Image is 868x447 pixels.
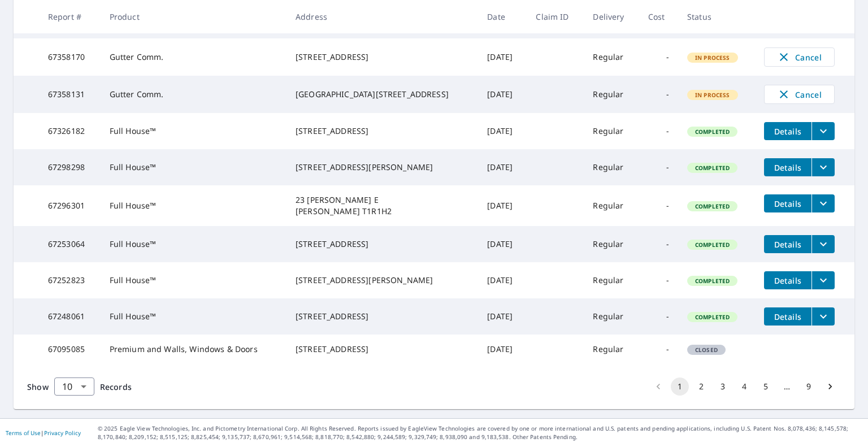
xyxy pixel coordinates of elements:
button: filesDropdownBtn-67298298 [811,158,835,176]
span: Details [771,126,805,137]
span: Details [771,162,805,173]
div: Show 10 records [54,377,94,396]
span: Completed [688,128,736,136]
a: Privacy Policy [44,429,81,437]
button: Cancel [764,85,835,104]
td: Premium and Walls, Windows & Doors [101,335,287,364]
td: [DATE] [478,185,527,226]
td: [DATE] [478,113,527,149]
button: Go to page 9 [800,377,818,396]
span: Completed [688,164,736,172]
td: Full House™ [101,262,287,298]
span: In Process [688,54,737,62]
td: 67248061 [39,298,101,335]
td: - [639,185,678,226]
td: Regular [584,335,639,364]
td: Regular [584,76,639,113]
div: 23 [PERSON_NAME] E [PERSON_NAME] T1R1H2 [296,194,469,217]
div: [STREET_ADDRESS] [296,125,469,137]
td: 67358170 [39,38,101,76]
td: Full House™ [101,185,287,226]
div: [STREET_ADDRESS][PERSON_NAME] [296,162,469,173]
td: [DATE] [478,226,527,262]
span: Completed [688,313,736,321]
td: Full House™ [101,226,287,262]
span: Completed [688,277,736,285]
nav: pagination navigation [648,377,841,396]
td: 67298298 [39,149,101,185]
td: [DATE] [478,262,527,298]
span: Details [771,239,805,250]
div: [GEOGRAPHIC_DATA][STREET_ADDRESS] [296,89,469,100]
td: - [639,38,678,76]
td: [DATE] [478,149,527,185]
button: Go to page 2 [692,377,710,396]
td: 67326182 [39,113,101,149]
td: - [639,113,678,149]
td: [DATE] [478,335,527,364]
td: 67095085 [39,335,101,364]
td: 67253064 [39,226,101,262]
td: Full House™ [101,298,287,335]
span: Show [27,381,49,392]
td: [DATE] [478,298,527,335]
td: - [639,76,678,113]
p: © 2025 Eagle View Technologies, Inc. and Pictometry International Corp. All Rights Reserved. Repo... [98,424,862,441]
div: [STREET_ADDRESS] [296,311,469,322]
td: Regular [584,226,639,262]
td: Regular [584,298,639,335]
button: detailsBtn-67252823 [764,271,811,289]
button: filesDropdownBtn-67296301 [811,194,835,212]
span: Cancel [776,50,823,64]
div: … [778,381,796,392]
td: Gutter Comm. [101,76,287,113]
button: Go to page 5 [757,377,775,396]
button: page 1 [671,377,689,396]
td: Full House™ [101,113,287,149]
span: Details [771,198,805,209]
button: Go to next page [821,377,839,396]
div: [STREET_ADDRESS][PERSON_NAME] [296,275,469,286]
td: Regular [584,262,639,298]
td: Gutter Comm. [101,38,287,76]
button: detailsBtn-67326182 [764,122,811,140]
a: Terms of Use [6,429,41,437]
td: Regular [584,149,639,185]
td: Regular [584,185,639,226]
td: - [639,262,678,298]
td: 67358131 [39,76,101,113]
td: 67296301 [39,185,101,226]
p: | [6,429,81,436]
td: [DATE] [478,38,527,76]
td: 67252823 [39,262,101,298]
span: Cancel [776,88,823,101]
span: Completed [688,202,736,210]
td: Full House™ [101,149,287,185]
span: Closed [688,346,724,354]
button: Go to page 4 [735,377,753,396]
button: detailsBtn-67296301 [764,194,811,212]
td: - [639,149,678,185]
td: [DATE] [478,76,527,113]
button: filesDropdownBtn-67326182 [811,122,835,140]
div: 10 [54,371,94,402]
td: - [639,298,678,335]
span: Records [100,381,132,392]
button: detailsBtn-67298298 [764,158,811,176]
span: Details [771,275,805,286]
button: detailsBtn-67248061 [764,307,811,326]
span: Completed [688,241,736,249]
td: Regular [584,38,639,76]
div: [STREET_ADDRESS] [296,344,469,355]
div: [STREET_ADDRESS] [296,51,469,63]
td: - [639,226,678,262]
button: Go to page 3 [714,377,732,396]
button: filesDropdownBtn-67248061 [811,307,835,326]
td: - [639,335,678,364]
div: [STREET_ADDRESS] [296,238,469,250]
span: In Process [688,91,737,99]
button: filesDropdownBtn-67252823 [811,271,835,289]
button: detailsBtn-67253064 [764,235,811,253]
button: Cancel [764,47,835,67]
button: filesDropdownBtn-67253064 [811,235,835,253]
